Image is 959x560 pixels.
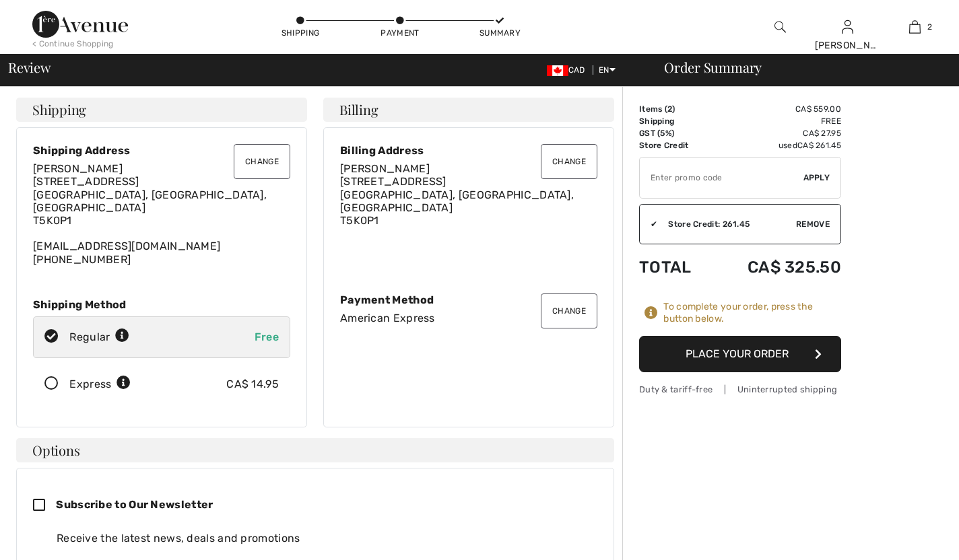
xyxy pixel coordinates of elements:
[882,19,948,35] a: 2
[599,65,616,75] span: EN
[640,157,803,198] input: Promo code
[815,38,881,53] div: [PERSON_NAME]
[711,103,841,115] td: CA$ 559.00
[340,144,597,157] div: Billing Address
[639,115,711,127] td: Shipping
[639,139,711,151] td: Store Credit
[57,530,597,547] div: Receive the latest news, deals and promotions
[796,218,830,230] span: Remove
[255,330,279,343] span: Free
[16,438,614,462] h4: Options
[8,61,51,74] span: Review
[711,115,841,127] td: Free
[711,127,841,139] td: CA$ 27.95
[639,336,841,372] button: Place Your Order
[33,162,290,266] div: [EMAIL_ADDRESS][DOMAIN_NAME] [PHONE_NUMBER]
[547,65,591,75] span: CAD
[663,301,841,325] div: To complete your order, press the button below.
[711,244,841,290] td: CA$ 325.50
[639,103,711,115] td: Items ( )
[32,38,114,50] div: < Continue Shopping
[797,141,841,150] span: CA$ 261.45
[340,312,597,324] div: American Express
[340,175,574,227] span: [STREET_ADDRESS] [GEOGRAPHIC_DATA], [GEOGRAPHIC_DATA], [GEOGRAPHIC_DATA] T5K0P1
[33,298,290,311] div: Shipping Method
[667,104,672,114] span: 2
[711,139,841,151] td: used
[340,293,597,306] div: Payment Method
[541,144,597,179] button: Change
[639,383,841,396] div: Duty & tariff-free | Uninterrupted shipping
[380,27,420,39] div: Payment
[803,172,830,184] span: Apply
[842,20,853,33] a: Sign In
[340,162,430,175] span: [PERSON_NAME]
[639,127,711,139] td: GST (5%)
[33,175,267,227] span: [STREET_ADDRESS] [GEOGRAPHIC_DATA], [GEOGRAPHIC_DATA], [GEOGRAPHIC_DATA] T5K0P1
[774,19,786,35] img: search the website
[648,61,951,74] div: Order Summary
[33,144,290,157] div: Shipping Address
[547,65,568,76] img: Canadian Dollar
[226,376,279,392] div: CA$ 14.95
[339,103,378,116] span: Billing
[32,103,86,116] span: Shipping
[541,293,597,328] button: Change
[909,19,921,35] img: My Bag
[69,329,129,345] div: Regular
[32,11,128,38] img: 1ère Avenue
[657,218,796,230] div: Store Credit: 261.45
[234,144,290,179] button: Change
[479,27,520,39] div: Summary
[639,244,711,290] td: Total
[280,27,321,39] div: Shipping
[69,376,131,392] div: Express
[842,19,853,35] img: My Info
[33,162,123,175] span: [PERSON_NAME]
[56,498,213,511] span: Subscribe to Our Newsletter
[640,218,657,230] div: ✔
[927,21,932,33] span: 2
